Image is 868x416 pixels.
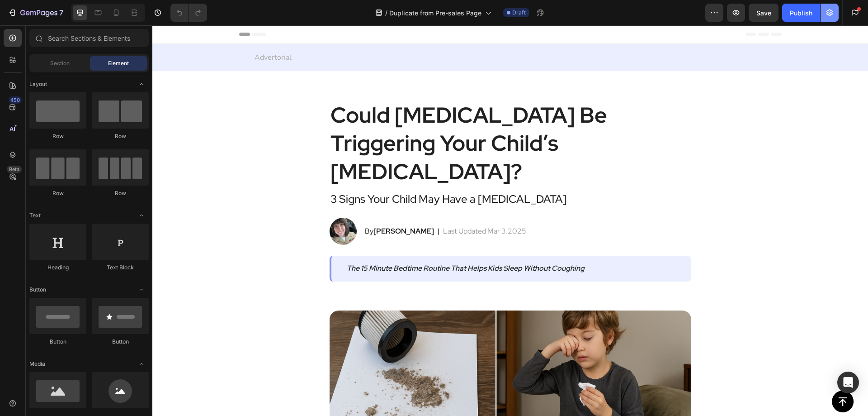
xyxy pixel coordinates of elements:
button: 7 [4,4,67,22]
div: Row [92,189,149,197]
span: Save [756,9,771,17]
div: Open Intercom Messenger [837,372,859,393]
span: Layout [29,80,47,88]
span: Toggle open [134,357,149,371]
p: Last Updated Mar 3.2025 [291,201,374,211]
div: Beta [7,166,22,173]
input: Search Sections & Elements [29,29,149,47]
span: Draft [512,9,526,17]
span: Toggle open [134,77,149,91]
span: Button [29,286,46,294]
div: Publish [790,8,812,18]
div: Button [29,338,86,346]
iframe: Design area [152,25,868,416]
span: Toggle open [134,282,149,297]
h2: 3 Signs Your Child May Have a [MEDICAL_DATA] [177,166,539,182]
div: Button [92,338,149,346]
div: Undo/Redo [170,4,207,22]
span: Section [50,59,70,67]
span: Toggle open [134,208,149,223]
p: | [285,201,287,211]
p: By [212,201,282,211]
div: Row [29,189,86,197]
strong: [PERSON_NAME] [221,201,282,210]
div: 450 [9,96,22,104]
div: Text Block [92,263,149,272]
div: Row [92,132,149,140]
img: gempages_570298559904089312-30cf5d35-4903-496f-9603-8667aa975f1a.jpg [177,192,204,220]
i: The 15 Minute Bedtime Routine That Helps Kids Sleep Without Coughing [194,238,432,248]
button: Save [749,4,778,22]
div: Heading [29,263,86,272]
span: / [385,8,387,18]
h2: Could [MEDICAL_DATA] Be Triggering Your Child’s [MEDICAL_DATA]? [177,75,539,161]
p: 7 [59,7,63,18]
button: Publish [782,4,820,22]
span: Duplicate from Pre-sales Page [389,8,481,18]
span: Element [108,59,129,67]
div: Row [29,132,86,140]
span: Text [29,211,41,220]
span: Media [29,360,45,368]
